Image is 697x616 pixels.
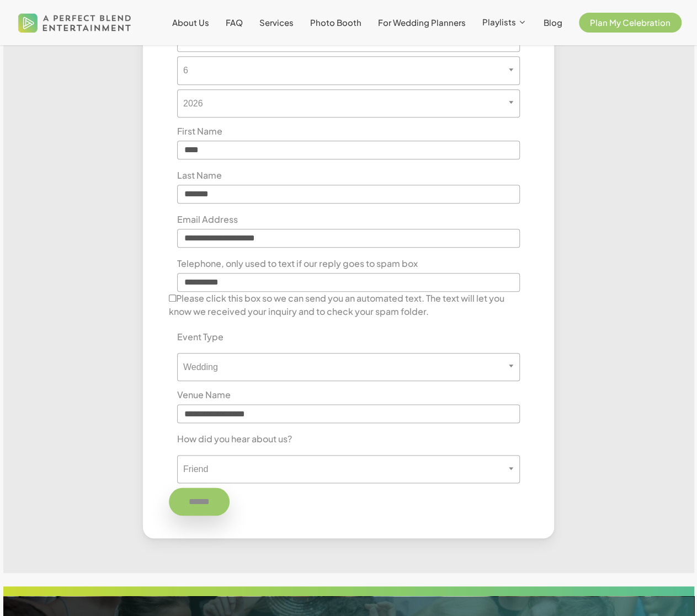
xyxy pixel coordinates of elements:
[169,330,232,344] label: Event Type
[590,17,671,28] span: Plan My Celebration
[259,18,294,27] a: Services
[177,455,520,483] span: Friend
[544,17,562,28] span: Blog
[310,18,361,27] a: Photo Booth
[169,388,239,401] label: Venue Name
[172,18,209,27] a: About Us
[226,18,243,27] a: FAQ
[169,125,231,138] label: First Name
[169,169,230,182] label: Last Name
[169,292,528,318] label: Please click this box so we can send you an automated text. The text will let you know we receive...
[378,17,466,28] span: For Wedding Planners
[482,17,516,27] span: Playlists
[544,18,562,27] a: Blog
[177,353,520,381] span: Wedding
[259,17,294,28] span: Services
[15,4,134,41] img: A Perfect Blend Entertainment
[172,17,209,28] span: About Us
[579,18,682,27] a: Plan My Celebration
[378,18,466,27] a: For Wedding Planners
[169,257,426,270] label: Telephone, only used to text if our reply goes to spam box
[178,98,519,109] span: 2026
[178,65,519,76] span: 6
[169,294,176,302] input: Please click this box so we can send you an automated text. The text will let you know we receive...
[169,213,246,226] label: Email Address
[310,17,361,28] span: Photo Booth
[226,17,243,28] span: FAQ
[169,432,300,446] label: How did you hear about us?
[482,18,527,28] a: Playlists
[178,464,519,474] span: Friend
[177,56,520,84] span: 6
[178,362,519,372] span: Wedding
[177,89,520,117] span: 2026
